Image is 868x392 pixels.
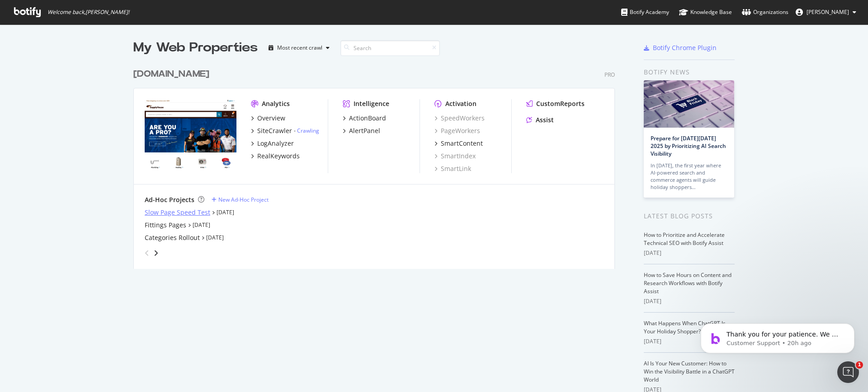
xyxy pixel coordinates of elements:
input: Search [340,40,440,56]
div: Botify news [644,67,735,77]
a: New Ad-Hoc Project [212,196,269,203]
img: Prepare for Black Friday 2025 by Prioritizing AI Search Visibility [644,80,734,128]
div: - [294,127,319,134]
a: [DATE] [206,234,224,241]
a: SmartIndex [434,152,476,161]
div: Botify Academy [621,8,669,17]
div: AlertPanel [349,126,380,135]
div: ActionBoard [349,114,386,123]
a: Categories Rollout [145,233,200,242]
iframe: Intercom notifications message [687,304,868,368]
a: [DATE] [217,208,234,216]
div: RealKeywords [257,152,300,161]
div: Pro [604,71,615,78]
button: Most recent crawl [265,41,333,55]
a: What Happens When ChatGPT Is Your Holiday Shopper? [644,319,726,335]
div: grid [133,57,622,269]
a: Assist [526,115,554,125]
a: [DATE] [193,221,210,229]
a: CustomReports [526,99,585,108]
div: LogAnalyzer [257,139,294,148]
div: Knowledge Base [679,8,732,17]
div: Overview [257,114,285,123]
div: angle-right [153,249,159,258]
div: Activation [445,99,476,108]
a: SmartLink [434,164,471,173]
span: Welcome back, [PERSON_NAME] ! [47,9,129,16]
a: ActionBoard [343,114,386,123]
div: New Ad-Hoc Project [218,196,269,203]
div: [DATE] [644,337,735,346]
div: [DATE] [644,297,735,305]
div: [DATE] [644,249,735,257]
div: SiteCrawler [257,126,292,135]
div: Botify Chrome Plugin [653,43,717,52]
a: SmartContent [434,139,483,148]
span: 1 [856,361,863,369]
div: In [DATE], the first year where AI-powered search and commerce agents will guide holiday shoppers… [651,162,727,191]
div: Most recent crawl [277,45,322,51]
span: Alejandra Roca [807,8,849,16]
div: Latest Blog Posts [644,211,735,221]
a: Crawling [297,127,319,134]
a: RealKeywords [251,152,300,161]
div: CustomReports [536,99,585,108]
a: SiteCrawler- Crawling [251,126,319,135]
div: Assist [536,115,554,125]
a: PageWorkers [434,126,480,135]
a: How to Save Hours on Content and Research Workflows with Botify Assist [644,271,731,295]
div: [DOMAIN_NAME] [133,68,209,81]
a: AlertPanel [343,126,380,135]
a: Fittings Pages [145,221,186,230]
a: Overview [251,114,285,123]
div: My Web Properties [133,39,258,57]
img: www.supplyhouse.com [145,99,236,172]
a: Prepare for [DATE][DATE] 2025 by Prioritizing AI Search Visibility [651,134,726,157]
div: Analytics [262,99,290,108]
iframe: Intercom live chat [837,361,859,383]
div: angle-left [141,246,153,260]
a: [DOMAIN_NAME] [133,68,213,81]
a: Botify Chrome Plugin [644,43,717,52]
div: Organizations [742,8,788,17]
a: SpeedWorkers [434,114,485,123]
button: [PERSON_NAME] [788,5,863,19]
div: Ad-Hoc Projects [145,195,194,204]
div: SmartContent [441,139,483,148]
a: LogAnalyzer [251,139,294,148]
a: Slow Page Speed Test [145,208,210,217]
a: How to Prioritize and Accelerate Technical SEO with Botify Assist [644,231,725,247]
a: AI Is Your New Customer: How to Win the Visibility Battle in a ChatGPT World [644,360,735,383]
div: Intelligence [354,99,389,108]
